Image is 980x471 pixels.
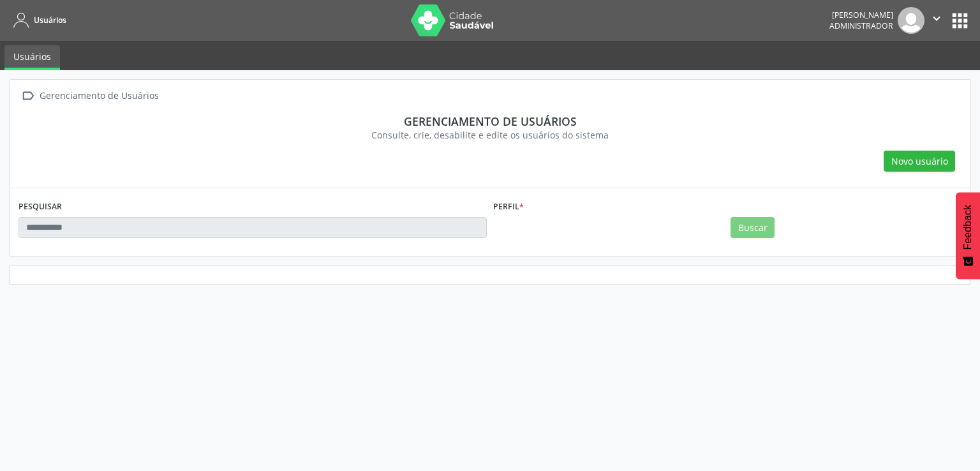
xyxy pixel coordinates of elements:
[19,197,62,217] label: PESQUISAR
[34,15,66,26] span: Usuários
[829,20,893,31] span: Administrador
[829,10,893,20] div: [PERSON_NAME]
[930,11,944,26] i: 
[19,87,37,105] i: 
[9,10,66,31] a: Usuários
[27,114,953,128] div: Gerenciamento de usuários
[884,151,955,172] button: Novo usuário
[37,87,161,105] div: Gerenciamento de Usuários
[27,128,953,142] div: Consulte, crie, desabilite e edite os usuários do sistema
[962,205,974,250] span: Feedback
[924,7,949,34] button: 
[956,192,980,279] button: Feedback - Mostrar pesquisa
[4,45,60,70] a: Usuários
[493,197,524,217] label: Perfil
[891,154,948,168] span: Novo usuário
[731,217,775,239] button: Buscar
[19,87,161,105] a:  Gerenciamento de Usuários
[898,7,924,34] img: img
[949,10,971,32] button: apps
